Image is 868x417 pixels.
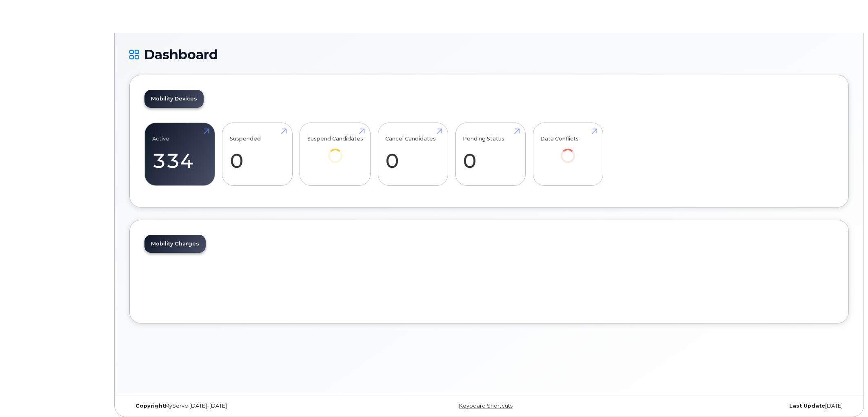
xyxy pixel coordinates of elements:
a: Pending Status 0 [463,127,518,181]
a: Suspend Candidates [307,127,363,174]
h1: Dashboard [129,47,849,62]
div: MyServe [DATE]–[DATE] [129,403,369,409]
a: Cancel Candidates 0 [385,127,440,181]
a: Suspended 0 [230,127,285,181]
a: Keyboard Shortcuts [459,403,513,409]
div: [DATE] [609,403,849,409]
a: Data Conflicts [540,127,595,174]
a: Active 334 [152,127,207,181]
a: Mobility Devices [144,90,204,108]
a: Mobility Charges [144,235,206,253]
strong: Copyright [135,403,165,409]
strong: Last Update [789,403,825,409]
